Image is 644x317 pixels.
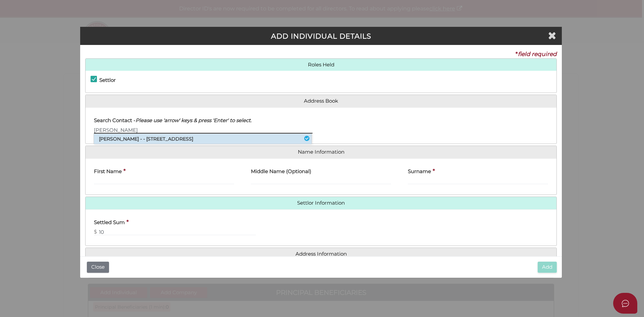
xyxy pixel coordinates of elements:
a: Name Information [91,149,551,155]
h4: Settled Sum [94,220,125,225]
a: Settlor Information [91,200,551,206]
h4: Search Contact - [94,118,252,123]
button: Open asap [613,293,637,314]
input: Search Addressbook [94,126,313,134]
h4: Surname [408,169,431,174]
i: Please use 'arrow' keys & press 'Enter' to select. [136,117,252,123]
a: Address Information [91,251,551,257]
li: [PERSON_NAME] - - [STREET_ADDRESS] [94,134,312,144]
button: Add [538,262,557,273]
h4: First Name [94,169,122,174]
h4: Middle Name (Optional) [251,169,311,174]
button: Close [87,262,109,273]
